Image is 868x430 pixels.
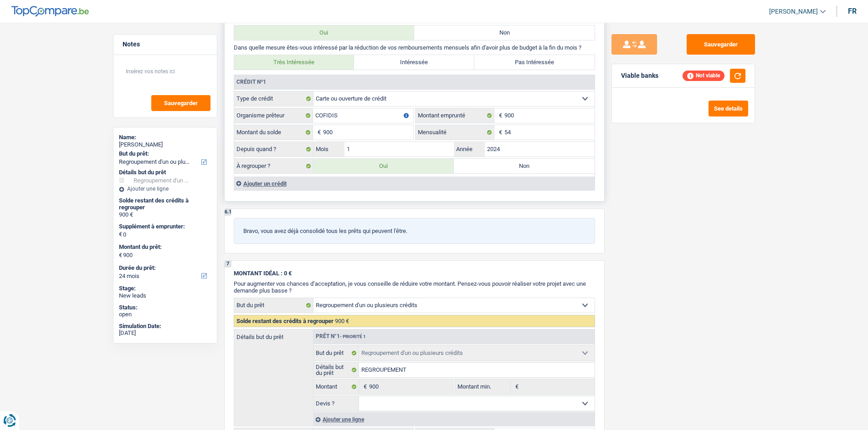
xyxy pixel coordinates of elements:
[687,34,755,55] button: Sauvegarder
[313,125,323,140] span: €
[119,231,122,238] span: €
[119,252,122,259] span: €
[313,379,360,394] label: Montant
[234,329,313,340] label: Détails but du prêt
[119,285,211,292] div: Stage:
[119,243,210,251] label: Montant du prêt:
[119,292,211,299] div: New leads
[119,223,210,230] label: Supplément à emprunter:
[454,142,485,157] label: Année
[416,108,494,123] label: Montant emprunté
[243,228,586,234] p: Bravo, vous avez déjà consolidé tous les prêts qui peuvent l'être.
[234,108,313,123] label: Organisme prêteur
[234,298,313,313] label: But du prêt
[234,280,586,294] span: Pour augmenter vos chances d’acceptation, je vous conseille de réduire votre montant. Pensez-vous...
[762,4,826,19] a: [PERSON_NAME]
[344,142,454,157] input: MM
[234,177,595,190] div: Ajouter un crédit
[313,363,360,377] label: Détails but du prêt
[454,159,595,173] label: Non
[335,318,349,324] span: 900 €
[234,125,313,140] label: Montant du solde
[511,379,521,394] span: €
[119,323,211,330] div: Simulation Date:
[119,141,211,148] div: [PERSON_NAME]
[848,7,857,15] div: fr
[234,55,354,70] label: Très Intéressée
[119,311,211,318] div: open
[234,159,313,173] label: À regrouper ?
[119,134,211,141] div: Name:
[119,186,211,192] div: Ajouter une ligne
[683,71,724,81] div: Not viable
[359,379,369,394] span: €
[414,25,595,40] label: Non
[234,44,595,51] p: Dans quelle mesure êtes-vous intéressé par la réduction de vos remboursements mensuels afin d'avo...
[234,91,313,106] label: Type de crédit
[164,100,198,106] span: Sauvegarder
[123,40,208,48] h5: Notes
[416,125,494,140] label: Mensualité
[119,169,211,176] div: Détails but du prêt
[354,55,474,70] label: Intéressée
[225,209,231,216] div: 6.1
[474,55,595,70] label: Pas Intéressée
[119,264,210,272] label: Durée du prêt:
[621,72,658,80] div: Viable banks
[119,211,211,218] div: 900 €
[313,142,344,157] label: Mois
[313,159,454,173] label: Oui
[494,125,504,140] span: €
[119,150,210,157] label: But du prêt:
[11,6,89,17] img: TopCompare Logo
[313,334,368,339] div: Prêt n°1
[119,304,211,311] div: Status:
[234,79,268,85] div: Crédit nº1
[234,25,415,40] label: Oui
[494,108,504,123] span: €
[151,95,211,111] button: Sauvegarder
[119,329,211,337] div: [DATE]
[119,197,211,211] div: Solde restant des crédits à regrouper
[234,142,313,157] label: Depuis quand ?
[313,396,360,411] label: Devis ?
[769,8,818,15] span: [PERSON_NAME]
[455,379,511,394] label: Montant min.
[340,334,366,339] span: - Priorité 1
[485,142,595,157] input: AAAA
[313,413,595,426] div: Ajouter une ligne
[236,318,334,324] span: Solde restant des crédits à regrouper
[709,101,748,116] button: See details
[313,346,360,360] label: But du prêt
[234,270,292,277] span: MONTANT IDÉAL : 0 €
[225,261,231,268] div: 7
